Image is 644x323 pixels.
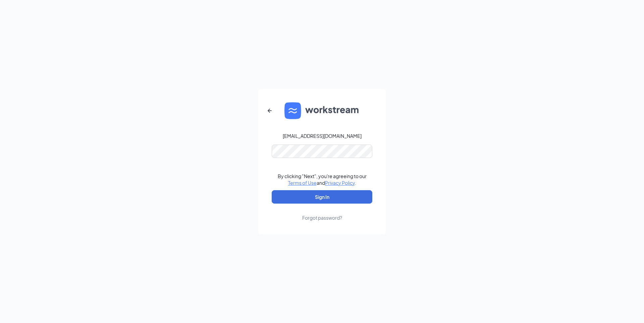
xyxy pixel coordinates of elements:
[262,103,278,119] button: ArrowLeftNew
[266,107,274,115] svg: ArrowLeftNew
[325,180,355,186] a: Privacy Policy
[278,173,367,186] div: By clicking "Next", you're agreeing to our and .
[284,102,360,119] img: WS logo and Workstream text
[288,180,317,186] a: Terms of Use
[302,214,342,221] div: Forgot password?
[272,190,372,204] button: Sign In
[283,132,362,139] div: [EMAIL_ADDRESS][DOMAIN_NAME]
[302,204,342,221] a: Forgot password?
